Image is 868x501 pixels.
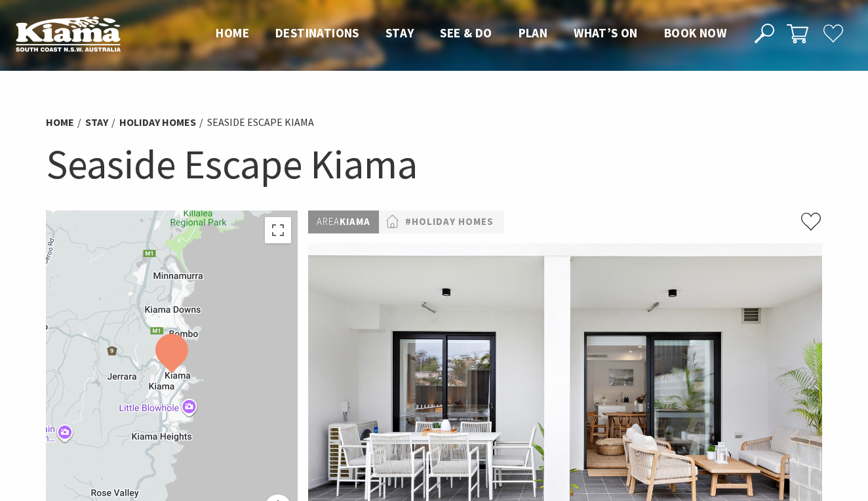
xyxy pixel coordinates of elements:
[440,25,492,41] span: See & Do
[308,210,379,233] p: Kiama
[574,25,638,41] span: What’s On
[216,25,249,41] span: Home
[207,114,314,131] li: Seaside Escape Kiama
[405,214,494,230] a: #Holiday Homes
[119,115,196,129] a: Holiday Homes
[203,23,740,45] nav: Main Menu
[16,16,121,52] img: Kiama Logo
[275,25,359,41] span: Destinations
[664,25,726,41] span: Book now
[46,138,822,191] h1: Seaside Escape Kiama
[519,25,548,41] span: Plan
[317,215,340,228] span: Area
[85,115,108,129] a: Stay
[385,25,414,41] span: Stay
[265,217,291,243] button: Toggle fullscreen view
[46,115,74,129] a: Home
